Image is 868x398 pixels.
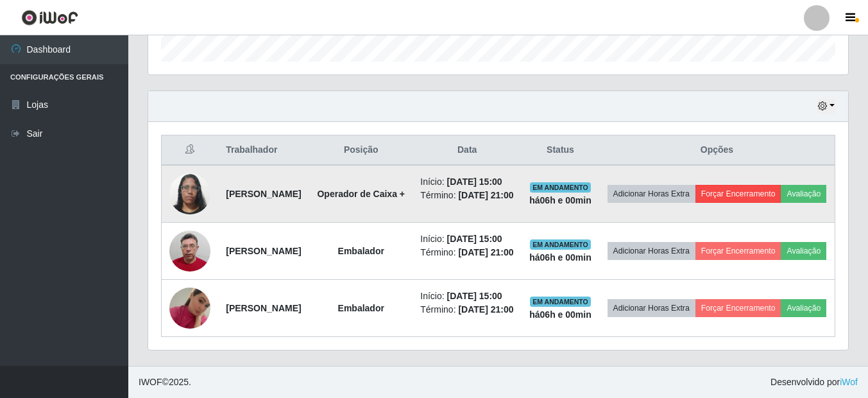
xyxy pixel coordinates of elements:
strong: Operador de Caixa + [317,189,405,199]
li: Término: [420,246,514,259]
li: Término: [420,189,514,202]
th: Trabalhador [218,135,309,166]
button: Forçar Encerramento [695,242,781,260]
strong: há 06 h e 00 min [529,309,591,320]
span: EM ANDAMENTO [530,239,591,250]
strong: [PERSON_NAME] [226,246,301,256]
time: [DATE] 21:00 [458,304,513,315]
button: Forçar Encerramento [695,299,781,317]
time: [DATE] 21:00 [458,247,513,257]
strong: há 06 h e 00 min [529,195,591,205]
li: Início: [420,232,514,246]
button: Adicionar Horas Extra [608,242,695,260]
li: Início: [420,175,514,189]
span: IWOF [139,377,162,387]
img: CoreUI Logo [21,10,78,26]
span: © 2025 . [139,376,191,389]
strong: há 06 h e 00 min [529,252,591,263]
span: EM ANDAMENTO [530,182,591,193]
th: Data [413,135,522,166]
strong: Embalador [338,303,384,313]
a: iWof [840,377,858,387]
span: EM ANDAMENTO [530,297,591,307]
img: 1729117608553.jpeg [169,224,210,279]
li: Término: [420,303,514,316]
li: Início: [420,290,514,303]
button: Avaliação [781,299,826,317]
strong: Embalador [338,246,384,256]
th: Status [522,135,599,166]
img: 1743014740776.jpeg [169,166,210,221]
button: Adicionar Horas Extra [608,185,695,203]
time: [DATE] 15:00 [447,291,502,301]
strong: [PERSON_NAME] [226,189,301,199]
th: Posição [309,135,413,166]
strong: [PERSON_NAME] [226,303,301,313]
button: Adicionar Horas Extra [608,299,695,317]
button: Avaliação [781,242,826,260]
time: [DATE] 15:00 [447,234,502,244]
time: [DATE] 21:00 [458,190,513,200]
button: Avaliação [781,185,826,203]
img: 1741890042510.jpeg [169,272,210,345]
button: Forçar Encerramento [695,185,781,203]
time: [DATE] 15:00 [447,177,502,187]
th: Opções [599,135,835,166]
span: Desenvolvido por [770,376,858,389]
